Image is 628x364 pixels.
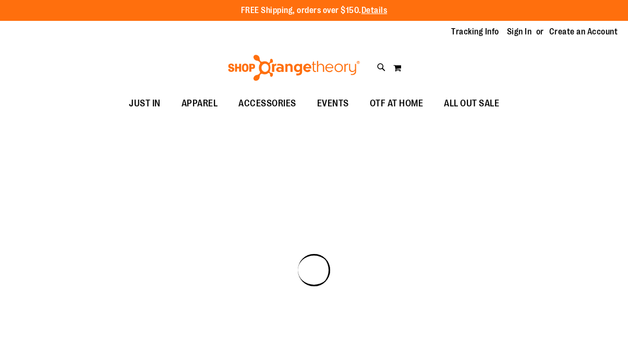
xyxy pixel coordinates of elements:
img: Shop Orangetheory [226,55,361,81]
span: APPAREL [182,92,218,115]
a: JUST IN [118,92,171,116]
a: APPAREL [171,92,228,116]
span: OTF AT HOME [370,92,424,115]
span: EVENTS [317,92,349,115]
a: Tracking Info [451,26,499,38]
span: ALL OUT SALE [444,92,499,115]
p: FREE Shipping, orders over $150. [241,5,388,17]
a: Create an Account [549,26,618,38]
a: EVENTS [307,92,359,116]
a: Sign In [507,26,532,38]
a: OTF AT HOME [359,92,434,116]
a: ACCESSORIES [228,92,307,116]
span: JUST IN [129,92,161,115]
span: ACCESSORIES [238,92,296,115]
a: ALL OUT SALE [433,92,510,116]
a: Details [361,6,388,15]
